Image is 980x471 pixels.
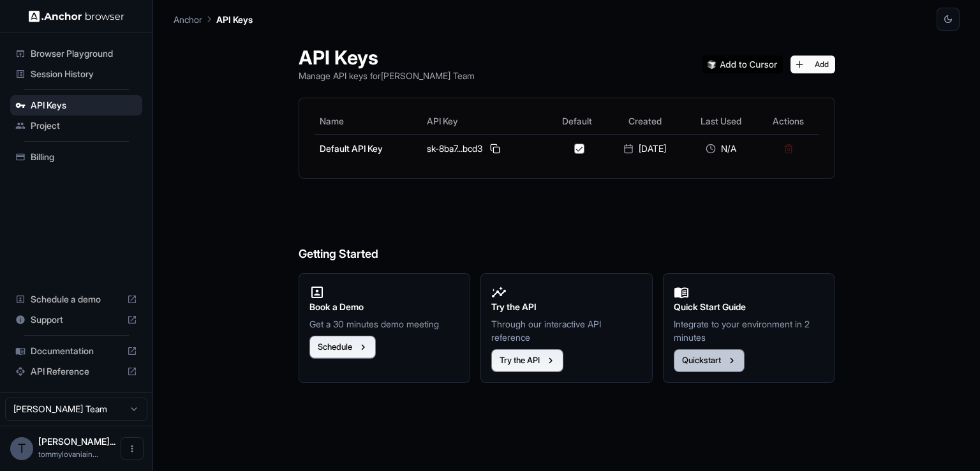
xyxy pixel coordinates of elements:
p: Anchor [174,13,202,26]
p: Get a 30 minutes demo meeting [309,317,460,331]
h1: API Keys [299,46,475,69]
th: Last Used [683,108,758,134]
p: Through our interactive API reference [491,317,642,344]
button: Copy API key [487,141,503,156]
span: Project [31,119,137,132]
span: API Keys [31,99,137,112]
h2: Quick Start Guide [674,300,824,314]
div: Schedule a demo [10,289,142,310]
div: Support [10,310,142,330]
img: Anchor Logo [29,10,124,22]
p: API Keys [216,13,253,26]
span: Billing [31,151,137,163]
div: Project [10,116,142,136]
span: Support [31,313,122,326]
span: Tommy Ramarokoto [38,436,115,447]
nav: breadcrumb [174,12,253,26]
div: API Reference [10,361,142,382]
span: Schedule a demo [31,293,122,306]
div: Session History [10,64,142,84]
span: Documentation [31,345,122,357]
th: Created [606,108,683,134]
button: Add [791,56,835,73]
span: API Reference [31,365,122,378]
div: Browser Playground [10,43,142,64]
div: [DATE] [611,142,678,155]
th: Default [547,108,606,134]
th: Actions [758,108,819,134]
button: Open menu [121,437,144,460]
div: sk-8ba7...bcd3 [427,141,542,156]
div: API Keys [10,95,142,116]
h6: Getting Started [299,194,835,264]
h2: Try the API [491,300,642,314]
div: Billing [10,147,142,167]
p: Manage API keys for [PERSON_NAME] Team [299,69,475,82]
span: Session History [31,68,137,80]
div: N/A [688,142,753,155]
th: API Key [422,108,547,134]
button: Schedule [309,336,376,359]
div: Documentation [10,341,142,361]
div: T [10,437,33,460]
p: Integrate to your environment in 2 minutes [674,317,824,344]
button: Quickstart [674,349,745,372]
h2: Book a Demo [309,300,460,314]
span: Browser Playground [31,47,137,60]
span: tommylovaniaina@gmail.com [38,449,98,459]
button: Try the API [491,349,563,372]
img: Add anchorbrowser MCP server to Cursor [702,56,783,73]
th: Name [315,108,422,134]
td: Default API Key [315,134,422,163]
